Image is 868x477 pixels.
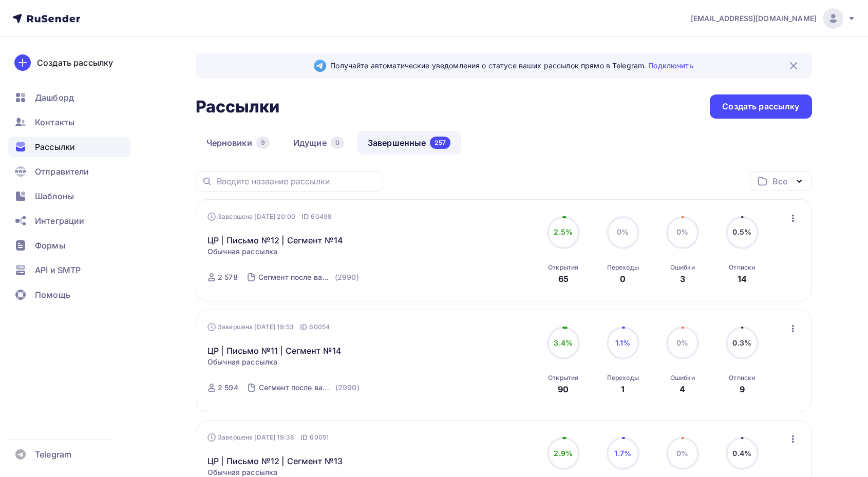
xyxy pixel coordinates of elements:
span: Помощь [35,289,70,301]
div: (2990) [335,383,360,393]
div: Сегмент после валидации № 14 [259,383,333,393]
a: [EMAIL_ADDRESS][DOMAIN_NAME] [691,8,856,29]
span: 1.7% [614,449,631,457]
img: Telegram [314,60,326,72]
span: Контакты [35,116,74,128]
div: Отписки [729,374,755,382]
div: 2 594 [218,383,238,393]
span: 0% [676,338,688,347]
span: Формы [35,239,65,252]
button: Все [750,171,812,191]
div: Открытия [548,263,578,272]
span: 2.9% [554,449,573,457]
div: Создать рассылку [37,56,113,69]
span: 0% [676,227,688,236]
a: Черновики9 [196,131,280,155]
span: 0.4% [732,449,751,457]
div: 2 578 [218,272,238,282]
div: Отписки [729,263,755,272]
div: 3 [680,273,685,285]
div: Переходы [607,263,639,272]
a: Сегмент после валидации № 14 (2990) [258,379,361,396]
span: ID [300,322,307,332]
span: API и SMTP [35,264,81,276]
span: 0% [617,227,629,236]
div: Создать рассылку [722,101,799,112]
span: Отправители [35,165,89,178]
div: 90 [558,383,569,395]
div: Открытия [548,374,578,382]
h2: Рассылки [196,97,280,117]
span: 0.3% [732,338,751,347]
div: Все [772,175,787,187]
a: ЦР | Письмо №11 | Сегмент №14 [207,345,342,357]
span: 1.1% [615,338,631,347]
span: Интеграции [35,215,84,227]
div: 9 [256,137,270,149]
div: 0 [620,273,626,285]
div: 9 [740,383,745,395]
input: Введите название рассылки [217,176,377,187]
a: Сегмент после валидации № 14 (2990) [257,269,360,285]
a: Идущие0 [282,131,355,155]
div: Сегмент после валидации № 14 [258,272,333,282]
div: Завершена [DATE] 19:53 [207,322,330,332]
span: Обычная рассылка [207,246,277,257]
span: 2.5% [554,227,573,236]
span: 0.5% [732,227,751,236]
span: 60051 [310,432,329,443]
a: Дашборд [8,87,130,108]
div: Ошибки [670,263,695,272]
div: 65 [558,273,569,285]
span: ID [300,432,308,443]
div: (2990) [335,272,359,282]
div: 1 [621,383,625,395]
span: 0% [676,449,688,457]
div: 4 [680,383,685,395]
div: Завершена [DATE] 19:38 [207,432,329,443]
span: 60498 [311,212,332,222]
div: 0 [331,137,344,149]
a: Завершенные257 [357,131,461,155]
span: [EMAIL_ADDRESS][DOMAIN_NAME] [691,13,817,24]
a: Контакты [8,112,130,132]
a: ЦР | Письмо №12 | Сегмент №14 [207,234,343,246]
span: Обычная рассылка [207,357,277,367]
div: 14 [738,273,747,285]
a: Подключить [648,61,693,70]
span: Шаблоны [35,190,74,202]
span: Получайте автоматические уведомления о статусе ваших рассылок прямо в Telegram. [330,61,693,71]
a: Отправители [8,161,130,182]
a: Рассылки [8,137,130,157]
a: ЦР | Письмо №12 | Сегмент №13 [207,455,343,467]
span: 3.4% [554,338,573,347]
span: ID [301,212,309,222]
span: Telegram [35,448,71,461]
div: Завершена [DATE] 20:00 [207,212,332,222]
a: Шаблоны [8,186,130,206]
span: Рассылки [35,141,75,153]
span: 60054 [309,322,330,332]
div: 257 [430,137,450,149]
div: Ошибки [670,374,695,382]
div: Переходы [607,374,639,382]
a: Формы [8,235,130,256]
span: Дашборд [35,91,74,104]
